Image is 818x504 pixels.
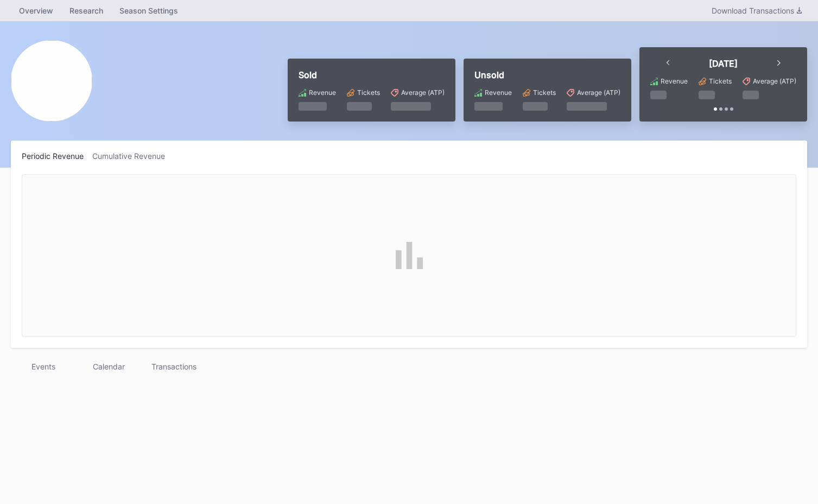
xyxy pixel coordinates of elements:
div: Download Transactions [712,6,802,15]
div: Tickets [357,88,380,97]
div: Average (ATP) [577,88,620,97]
div: Sold [299,69,445,80]
a: Season Settings [111,3,186,18]
div: Unsold [474,69,620,80]
div: [DATE] [709,58,738,69]
div: Revenue [309,88,336,97]
div: Transactions [141,359,206,374]
div: Average (ATP) [401,88,445,97]
a: Research [61,3,111,18]
a: Overview [11,3,61,18]
div: Tickets [533,88,556,97]
div: Cumulative Revenue [92,151,174,161]
button: Download Transactions [706,3,807,18]
div: Periodic Revenue [22,151,92,161]
div: Tickets [709,77,732,85]
div: Revenue [661,77,688,85]
div: Events [11,359,76,374]
div: Calendar [76,359,141,374]
div: Average (ATP) [753,77,796,85]
div: Revenue [485,88,512,97]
